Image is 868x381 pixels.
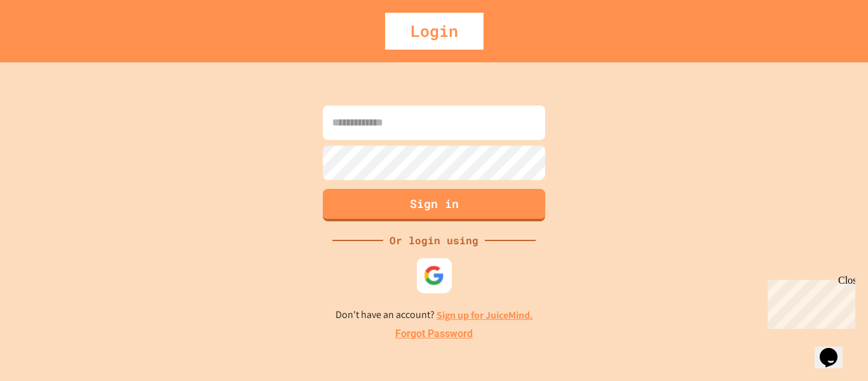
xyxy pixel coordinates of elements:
[437,308,533,322] a: Sign up for JuiceMind.
[5,5,88,81] div: Chat with us now!Close
[383,233,485,248] div: Or login using
[323,189,545,221] button: Sign in
[385,13,484,50] div: Login
[424,265,445,286] img: google-icon.svg
[395,326,473,342] a: Forgot Password
[336,307,533,323] p: Don't have an account?
[763,275,855,329] iframe: chat widget
[815,330,855,368] iframe: chat widget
